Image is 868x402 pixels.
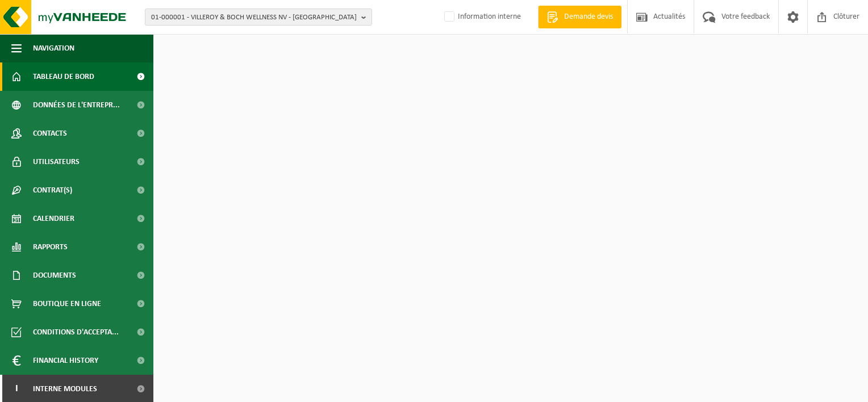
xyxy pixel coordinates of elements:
[538,6,621,28] a: Demande devis
[145,9,372,26] button: 01-000001 - VILLEROY & BOCH WELLNESS NV - [GEOGRAPHIC_DATA]
[33,318,119,346] span: Conditions d'accepta...
[33,204,74,233] span: Calendrier
[151,9,357,26] span: 01-000001 - VILLEROY & BOCH WELLNESS NV - [GEOGRAPHIC_DATA]
[33,91,120,119] span: Données de l'entrepr...
[33,148,80,176] span: Utilisateurs
[33,290,101,318] span: Boutique en ligne
[33,119,67,148] span: Contacts
[561,11,616,23] span: Demande devis
[33,62,94,91] span: Tableau de bord
[33,176,72,204] span: Contrat(s)
[33,261,76,290] span: Documents
[33,233,68,261] span: Rapports
[442,9,521,26] label: Information interne
[33,34,74,62] span: Navigation
[33,346,98,375] span: Financial History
